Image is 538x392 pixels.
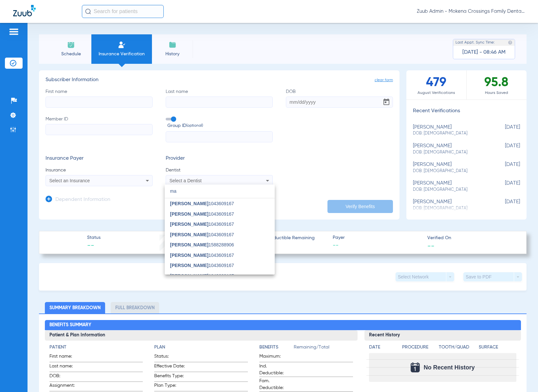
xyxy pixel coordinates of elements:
span: 1043609167 [170,212,234,216]
span: 1588288906 [170,242,234,247]
span: 1043609167 [170,222,234,226]
span: [PERSON_NAME] [170,222,208,227]
span: [PERSON_NAME] [170,253,208,258]
span: [PERSON_NAME] [170,211,208,217]
span: 1043609167 [170,274,234,278]
span: [PERSON_NAME] [170,242,208,247]
span: [PERSON_NAME] [170,232,208,237]
span: 1043609167 [170,253,234,258]
span: 1043609167 [170,263,234,268]
span: [PERSON_NAME] [170,201,208,206]
span: [PERSON_NAME] [170,263,208,268]
span: [PERSON_NAME] [170,273,208,278]
input: dropdown search [165,185,275,198]
span: 1043609167 [170,232,234,237]
span: 1043609167 [170,201,234,206]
